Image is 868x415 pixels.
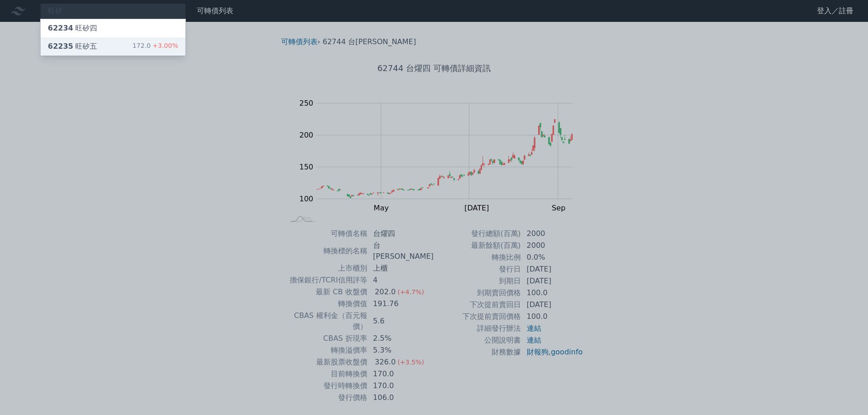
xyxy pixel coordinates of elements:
[48,42,73,51] span: 62235
[133,41,178,52] div: 172.0
[151,42,178,49] span: +3.00%
[41,37,185,56] a: 62235旺矽五 172.0+3.00%
[48,24,73,32] span: 62234
[48,41,97,52] div: 旺矽五
[41,19,185,37] a: 62234旺矽四
[48,23,97,34] div: 旺矽四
